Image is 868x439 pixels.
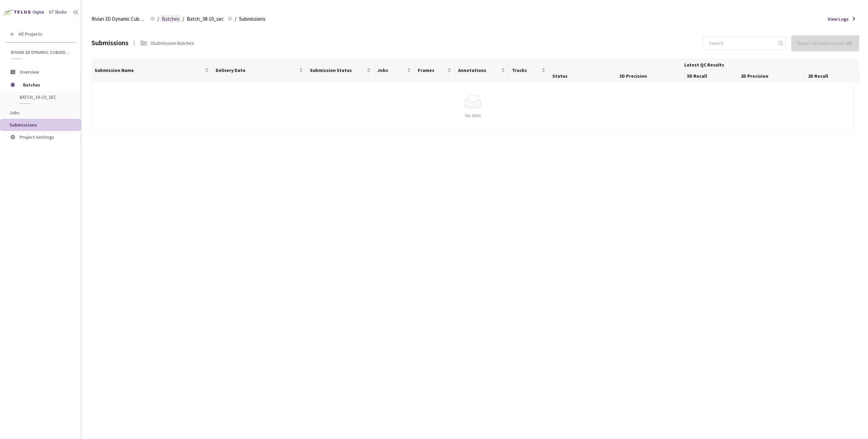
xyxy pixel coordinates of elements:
[20,134,54,140] span: Project Settings
[512,68,540,73] span: Tracks
[415,59,455,82] th: Frames
[458,68,500,73] span: Annotations
[738,71,806,82] th: 2D Precision
[705,37,777,49] input: Search
[182,15,184,23] li: /
[375,59,415,82] th: Jobs
[11,50,72,55] span: Rivian 3D Dynamic Cuboids[2024-25]
[9,110,20,116] span: Jobs
[239,15,265,23] span: Submissions
[95,68,203,73] span: Submission Name
[550,71,617,82] th: Status
[684,71,738,82] th: 3D Recall
[9,122,37,128] span: Submissions
[49,9,67,16] div: GT Studio
[92,38,129,48] div: Submissions
[187,15,224,23] span: Batch_38-10_sec
[828,16,849,22] span: View Logs
[92,15,146,23] span: Rivian 3D Dynamic Cuboids[2024-25]
[509,59,550,82] th: Tracks
[162,15,180,23] span: Batches
[235,15,236,23] li: /
[23,78,70,92] span: Batches
[18,31,42,37] span: All Projects
[307,59,375,82] th: Submission Status
[20,94,70,100] span: Batch_38-10_sec
[550,59,859,71] th: Latest QC Results
[310,68,365,73] span: Submission Status
[216,68,298,73] span: Delivery Date
[797,39,853,47] div: Export all submissions
[213,59,307,82] th: Delivery Date
[805,71,859,82] th: 2D Recall
[92,59,213,82] th: Submission Name
[617,71,684,82] th: 3D Precision
[20,69,39,75] span: Overview
[418,68,446,73] span: Frames
[160,15,181,22] a: Batches
[377,68,406,73] span: Jobs
[157,15,159,23] li: /
[151,40,194,46] div: 0 Submission Batches
[455,59,509,82] th: Annotations
[97,112,849,119] div: No data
